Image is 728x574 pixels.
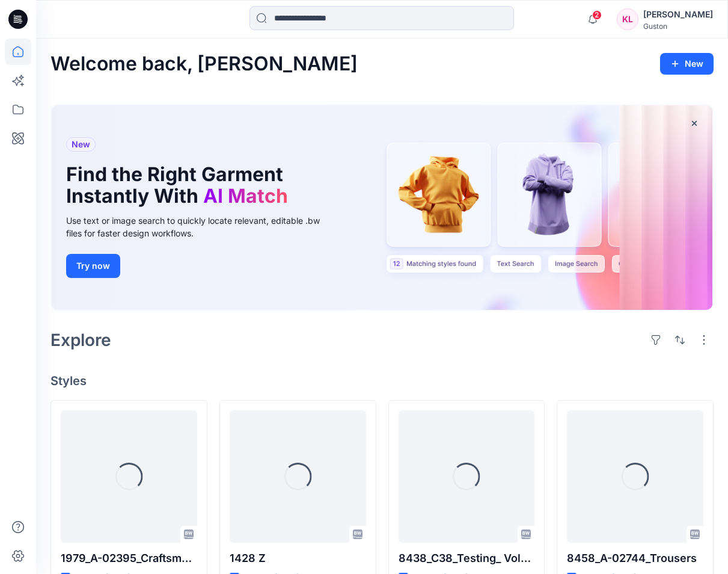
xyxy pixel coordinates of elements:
[567,550,703,567] p: 8458_A-02744_Trousers
[660,53,714,75] button: New
[50,53,358,75] h2: Welcome back, [PERSON_NAME]
[617,8,638,30] div: KL
[61,550,197,567] p: 1979_A-02395_Craftsman Trousers Striker
[50,374,714,388] h4: Styles
[66,214,337,239] div: Use text or image search to quickly locate relevant, editable .bw files for faster design workflows.
[50,330,111,350] h2: Explore
[399,550,535,567] p: 8438_C38_Testing_ Volvo FR trousers Women
[230,550,366,567] p: 1428 Z
[643,22,713,31] div: Guston
[66,164,319,207] h1: Find the Right Garment Instantly With
[203,184,288,208] span: AI Match
[72,137,90,152] span: New
[592,10,602,20] span: 2
[643,7,713,22] div: [PERSON_NAME]
[66,254,120,278] button: Try now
